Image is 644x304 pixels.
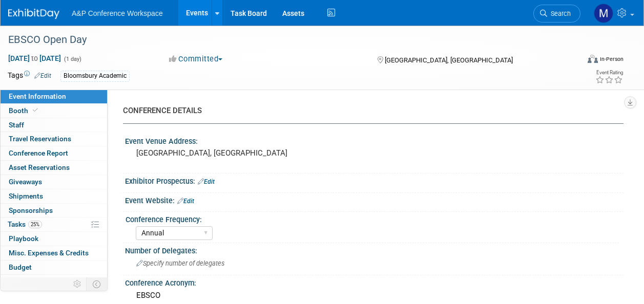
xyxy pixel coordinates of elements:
a: Sponsorships [1,204,107,218]
span: Sponsorships [9,206,53,214]
span: [GEOGRAPHIC_DATA], [GEOGRAPHIC_DATA] [385,56,513,64]
span: Playbook [9,234,38,243]
span: Shipments [9,192,43,200]
a: Booth [1,104,107,118]
div: Bloomsbury Academic [60,71,130,81]
a: Event Information [1,90,107,103]
span: Event Information [9,92,66,100]
div: Conference Frequency: [126,212,619,225]
div: Exhibitor Prospectus: [125,173,624,187]
span: [DATE] [DATE] [8,54,61,63]
button: Committed [165,54,226,64]
i: Booth reservation complete [33,107,38,113]
span: Giveaways [9,178,42,186]
td: Personalize Event Tab Strip [69,277,87,291]
a: Edit [34,72,51,79]
span: Asset Reservations [9,163,70,171]
a: Edit [198,178,215,185]
div: EBSCO Open Day [5,31,571,49]
span: ROI, Objectives & ROO [9,277,77,286]
span: Travel Reservations [9,135,71,143]
a: Playbook [1,232,107,246]
span: Tasks [8,220,42,228]
a: Shipments [1,189,107,203]
a: Travel Reservations [1,132,107,146]
a: Asset Reservations [1,161,107,175]
pre: [GEOGRAPHIC_DATA], [GEOGRAPHIC_DATA] [136,148,321,158]
td: Tags [8,70,51,82]
a: Misc. Expenses & Credits [1,246,107,260]
a: Staff [1,118,107,132]
a: Search [533,5,580,23]
div: In-Person [599,55,624,63]
span: Booth [9,106,40,115]
span: Budget [9,263,32,271]
span: Misc. Expenses & Credits [9,249,89,257]
span: Conference Report [9,149,68,157]
td: Toggle Event Tabs [87,277,108,291]
a: Budget [1,260,107,274]
span: A&P Conference Workspace [72,9,163,17]
span: 25% [28,221,42,228]
a: Giveaways [1,175,107,189]
div: Event Website: [125,193,624,206]
img: Format-Inperson.png [588,55,598,63]
div: Event Venue Address: [125,134,624,146]
div: EBSCO [133,288,616,303]
div: Event Rating [595,70,623,75]
span: Staff [9,121,24,129]
div: Event Format [534,53,624,69]
span: Specify number of delegates [136,259,224,267]
span: Search [547,10,571,17]
a: Conference Report [1,146,107,160]
a: Edit [177,198,194,205]
div: Number of Delegates: [125,243,624,256]
a: Tasks25% [1,218,107,231]
img: ExhibitDay [8,9,59,19]
a: ROI, Objectives & ROO [1,275,107,289]
div: Conference Acronym: [125,275,624,288]
span: to [30,54,39,62]
img: Matt Hambridge [594,4,613,23]
span: (1 day) [63,56,81,62]
div: CONFERENCE DETAILS [123,105,616,116]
